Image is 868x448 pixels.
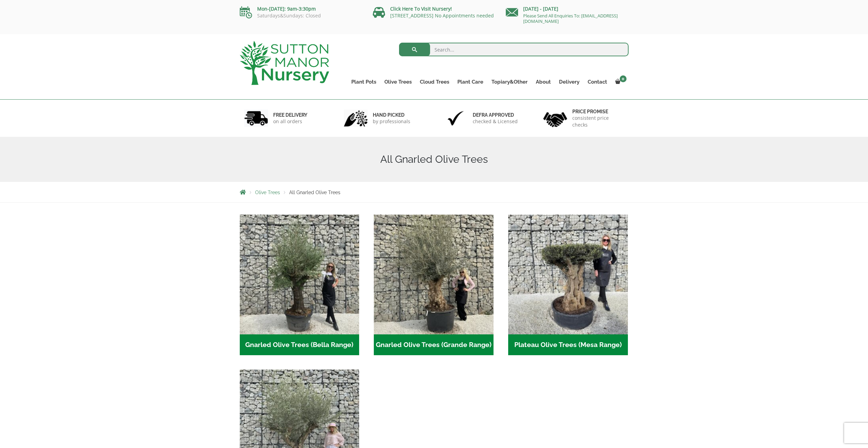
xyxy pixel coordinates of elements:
a: Click Here To Visit Nursery! [390,5,452,12]
a: Visit product category Gnarled Olive Trees (Bella Range) [240,215,359,355]
h6: hand picked [373,112,410,118]
h2: Plateau Olive Trees (Mesa Range) [508,334,628,356]
img: 4.jpg [543,108,567,129]
img: logo [240,41,329,85]
p: checked & Licensed [473,118,518,125]
a: Please Send All Enquiries To: [EMAIL_ADDRESS][DOMAIN_NAME] [523,13,618,24]
a: About [532,77,555,87]
span: 0 [620,75,627,82]
h2: Gnarled Olive Trees (Bella Range) [240,334,359,356]
img: Gnarled Olive Trees (Bella Range) [240,215,359,334]
a: Delivery [555,77,584,87]
p: Saturdays&Sundays: Closed [240,13,363,18]
a: Cloud Trees [416,77,453,87]
img: Gnarled Olive Trees (Grande Range) [374,215,494,334]
a: Plant Care [453,77,487,87]
img: 1.jpg [244,110,268,127]
a: [STREET_ADDRESS] No Appointments needed [390,12,494,19]
h2: Gnarled Olive Trees (Grande Range) [374,334,494,356]
p: on all orders [273,118,307,125]
a: Olive Trees [380,77,416,87]
a: Visit product category Gnarled Olive Trees (Grande Range) [374,215,494,355]
span: All Gnarled Olive Trees [289,190,340,195]
a: Olive Trees [255,190,280,195]
h6: Price promise [572,109,624,115]
img: 2.jpg [344,110,368,127]
h6: Defra approved [473,112,518,118]
a: Contact [584,77,611,87]
a: Topiary&Other [487,77,532,87]
p: consistent price checks [572,115,624,128]
a: Plant Pots [347,77,380,87]
img: 3.jpg [444,110,468,127]
img: Plateau Olive Trees (Mesa Range) [508,215,628,334]
a: 0 [611,77,629,87]
p: [DATE] - [DATE] [506,5,629,13]
p: Mon-[DATE]: 9am-3:30pm [240,5,363,13]
p: by professionals [373,118,410,125]
h1: All Gnarled Olive Trees [240,153,629,165]
a: Visit product category Plateau Olive Trees (Mesa Range) [508,215,628,355]
h6: FREE DELIVERY [273,112,307,118]
nav: Breadcrumbs [240,189,629,195]
input: Search... [399,43,629,56]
